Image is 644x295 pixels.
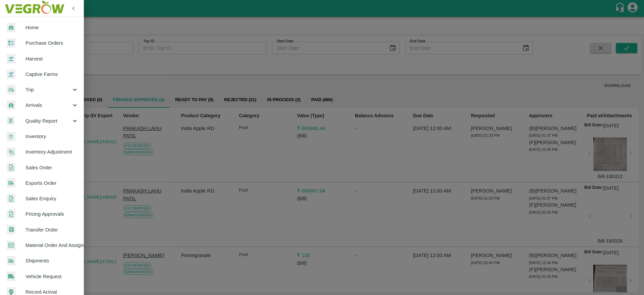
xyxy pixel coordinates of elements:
[25,257,78,264] span: Shipments
[25,117,71,125] span: Quality Report
[25,86,71,93] span: Trip
[25,226,78,234] span: Transfer Order
[25,195,78,202] span: Sales Enquiry
[7,178,15,188] img: shipments
[7,100,15,110] img: whArrival
[7,117,15,125] img: qualityReport
[7,241,15,250] img: centralMaterial
[7,38,15,48] img: reciept
[7,23,15,33] img: whArrival
[25,24,78,31] span: Home
[7,194,15,204] img: sales
[25,71,78,78] span: Captive Farms
[25,179,78,187] span: Exports Order
[25,242,78,249] span: Material Order And Assignment
[25,55,78,62] span: Harvest
[7,54,15,64] img: harvest
[7,271,15,281] img: vehicle
[7,85,15,95] img: delivery
[25,148,78,156] span: Inventory Adjustment
[25,101,71,109] span: Arrivals
[7,256,15,266] img: shipments
[7,163,15,172] img: sales
[7,209,15,219] img: sales
[25,164,78,171] span: Sales Order
[25,210,78,218] span: Pricing Approvals
[7,147,15,157] img: inventory
[7,69,15,79] img: harvest
[7,225,15,235] img: whTransfer
[25,273,78,280] span: Vehicle Request
[7,132,15,141] img: whInventory
[25,39,78,47] span: Purchase Orders
[25,133,78,140] span: Inventory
